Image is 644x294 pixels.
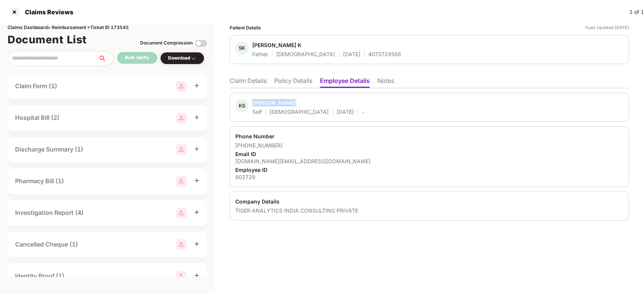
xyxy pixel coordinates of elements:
[176,208,187,218] img: svg+xml;base64,PHN2ZyBpZD0iR3JvdXBfMjg4MTMiIGRhdGEtbmFtZT0iR3JvdXAgMjg4MTMiIHhtbG5zPSJodHRwOi8vd3...
[377,77,394,88] li: Notes
[585,24,629,31] div: *Last Updated [DATE]
[194,146,199,152] span: plus
[343,51,360,58] div: [DATE]
[337,108,354,115] div: [DATE]
[195,37,207,49] img: svg+xml;base64,PHN2ZyBpZD0iVG9nZ2xlLTMyeDMyIiB4bWxucz0iaHR0cDovL3d3dy53My5vcmcvMjAwMC9zdmciIHdpZH...
[235,173,623,181] div: 802729
[125,54,149,61] div: Bulk Verify
[15,113,59,122] div: Hospital Bill (2)
[235,142,623,149] div: [PHONE_NUMBER]
[15,145,83,154] div: Discharge Summary (1)
[235,150,623,158] div: Email ID
[235,133,623,140] div: Phone Number
[15,81,57,91] div: Claim Form (1)
[140,40,193,47] div: Document Compression
[176,81,187,92] img: svg+xml;base64,PHN2ZyBpZD0iR3JvdXBfMjg4MTMiIGRhdGEtbmFtZT0iR3JvdXAgMjg4MTMiIHhtbG5zPSJodHRwOi8vd3...
[368,51,401,58] div: 4073729588
[176,176,187,187] img: svg+xml;base64,PHN2ZyBpZD0iR3JvdXBfMjg4MTMiIGRhdGEtbmFtZT0iR3JvdXAgMjg4MTMiIHhtbG5zPSJodHRwOi8vd3...
[20,8,73,16] div: Claims Reviews
[194,241,199,247] span: plus
[252,51,268,58] div: Father
[629,8,644,16] div: 1 of 1
[235,198,623,205] div: Company Details
[194,178,199,183] span: plus
[8,31,87,48] h1: Document List
[270,108,329,115] div: [DEMOGRAPHIC_DATA]
[176,113,187,123] img: svg+xml;base64,PHN2ZyBpZD0iR3JvdXBfMjg4MTMiIGRhdGEtbmFtZT0iR3JvdXAgMjg4MTMiIHhtbG5zPSJodHRwOi8vd3...
[252,99,296,106] div: [PERSON_NAME]
[194,115,199,120] span: plus
[194,83,199,88] span: plus
[194,210,199,215] span: plus
[176,239,187,250] img: svg+xml;base64,PHN2ZyBpZD0iR3JvdXBfMjg4MTMiIGRhdGEtbmFtZT0iR3JvdXAgMjg4MTMiIHhtbG5zPSJodHRwOi8vd3...
[168,55,196,62] div: Download
[235,207,623,214] div: TIGER ANALYTICS INDIA CONSULTING PRIVATE
[235,41,249,55] div: SK
[235,166,623,173] div: Employee ID
[15,208,83,217] div: Investigation Report (4)
[230,77,267,88] li: Claim Details
[235,158,623,165] div: [DOMAIN_NAME][EMAIL_ADDRESS][DOMAIN_NAME]
[276,51,335,58] div: [DEMOGRAPHIC_DATA]
[15,271,64,281] div: Identity Proof (1)
[176,144,187,155] img: svg+xml;base64,PHN2ZyBpZD0iR3JvdXBfMjg4MTMiIGRhdGEtbmFtZT0iR3JvdXAgMjg4MTMiIHhtbG5zPSJodHRwOi8vd3...
[235,99,249,112] div: KS
[176,271,187,282] img: svg+xml;base64,PHN2ZyBpZD0iR3JvdXBfMjg4MTMiIGRhdGEtbmFtZT0iR3JvdXAgMjg4MTMiIHhtbG5zPSJodHRwOi8vd3...
[252,108,262,115] div: Self
[98,55,113,61] span: search
[362,108,364,115] div: -
[230,24,261,31] div: Patient Details
[320,77,370,88] li: Employee Details
[194,273,199,278] span: plus
[274,77,312,88] li: Policy Details
[98,51,114,66] button: search
[190,55,196,61] img: svg+xml;base64,PHN2ZyBpZD0iRHJvcGRvd24tMzJ4MzIiIHhtbG5zPSJodHRwOi8vd3d3LnczLm9yZy8yMDAwL3N2ZyIgd2...
[252,41,301,49] div: [PERSON_NAME] K
[15,240,78,249] div: Cancelled Cheque (1)
[15,176,64,186] div: Pharmacy Bill (1)
[8,24,207,31] div: Claims Dashboard > Reimbursement > Ticket ID 173545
